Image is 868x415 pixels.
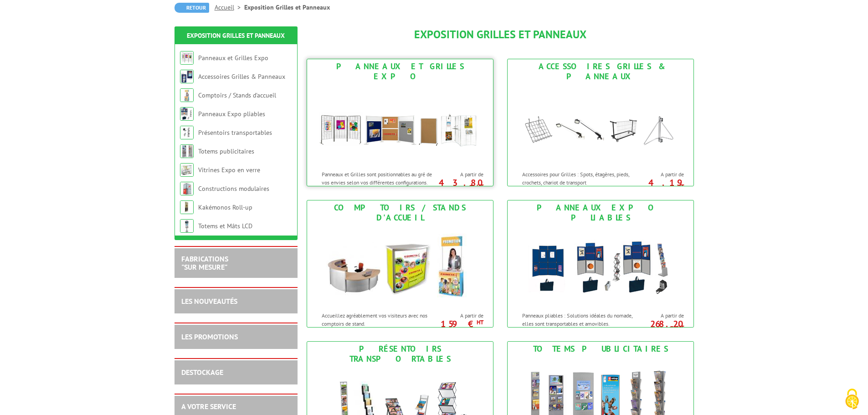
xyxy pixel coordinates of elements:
div: Totems publicitaires [510,344,691,354]
a: FABRICATIONS"Sur Mesure" [181,254,228,272]
span: A partir de [637,312,684,319]
p: Panneaux et Grilles sont positionnables au gré de vos envies selon vos différentes configurations. [322,170,435,186]
p: 4.19 € [633,180,684,191]
a: Totems et Mâts LCD [198,222,252,230]
a: Comptoirs / Stands d'accueil [198,91,276,99]
div: Comptoirs / Stands d'accueil [309,203,491,223]
a: Panneaux Expo pliables [198,110,265,118]
a: Accessoires Grilles & Panneaux [198,72,285,81]
sup: HT [677,324,684,332]
li: Exposition Grilles et Panneaux [244,3,330,12]
sup: HT [477,183,483,190]
a: Présentoirs transportables [198,128,272,137]
p: 43.80 € [432,180,483,191]
div: Présentoirs transportables [309,344,491,364]
a: Constructions modulaires [198,184,269,193]
img: Accessoires Grilles & Panneaux [180,70,194,83]
img: Panneaux Expo pliables [516,225,685,307]
sup: HT [477,318,483,326]
button: Cookies (fenêtre modale) [836,384,868,415]
a: Accueil [215,3,244,11]
img: Accessoires Grilles & Panneaux [516,84,685,166]
p: Panneaux pliables : Solutions idéales du nomade, elles sont transportables et amovibles. [522,312,635,327]
img: Présentoirs transportables [180,126,194,139]
h2: A votre service [181,403,291,411]
a: Kakémonos Roll-up [198,203,252,211]
div: Accessoires Grilles & Panneaux [510,61,691,82]
p: 159 € [432,321,483,327]
a: Panneaux et Grilles Expo Panneaux et Grilles Expo Panneaux et Grilles sont positionnables au gré ... [307,59,493,186]
a: LES NOUVEAUTÉS [181,297,237,306]
a: Exposition Grilles et Panneaux [187,31,285,40]
img: Totems et Mâts LCD [180,219,194,233]
img: Panneaux et Grilles Expo [316,84,484,166]
a: Comptoirs / Stands d'accueil Comptoirs / Stands d'accueil Accueillez agréablement vos visiteurs a... [307,200,493,328]
a: Totems publicitaires [198,147,254,155]
h1: Exposition Grilles et Panneaux [307,29,694,41]
img: Comptoirs / Stands d'accueil [180,88,194,102]
a: Panneaux Expo pliables Panneaux Expo pliables Panneaux pliables : Solutions idéales du nomade, el... [507,200,694,328]
div: Panneaux et Grilles Expo [309,61,491,82]
a: Panneaux et Grilles Expo [198,54,268,62]
span: A partir de [637,171,684,178]
div: Panneaux Expo pliables [510,203,691,223]
img: Cookies (fenêtre modale) [841,388,863,410]
img: Constructions modulaires [180,182,194,195]
span: A partir de [437,171,483,178]
p: Accueillez agréablement vos visiteurs avec nos comptoirs de stand. [322,312,435,327]
img: Panneaux et Grilles Expo [180,51,194,65]
img: Kakémonos Roll-up [180,200,194,214]
img: Totems publicitaires [180,144,194,158]
a: LES PROMOTIONS [181,332,238,341]
a: DESTOCKAGE [181,368,223,377]
img: Vitrines Expo en verre [180,163,194,177]
p: Accessoires pour Grilles : Spots, étagères, pieds, crochets, chariot de transport [522,170,635,186]
a: Vitrines Expo en verre [198,166,260,174]
img: Comptoirs / Stands d'accueil [316,225,484,307]
span: A partir de [437,312,483,319]
a: Retour [175,3,209,13]
img: Panneaux Expo pliables [180,107,194,121]
p: 268.20 € [633,321,684,332]
a: Accessoires Grilles & Panneaux Accessoires Grilles & Panneaux Accessoires pour Grilles : Spots, é... [507,59,694,186]
sup: HT [677,183,684,190]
